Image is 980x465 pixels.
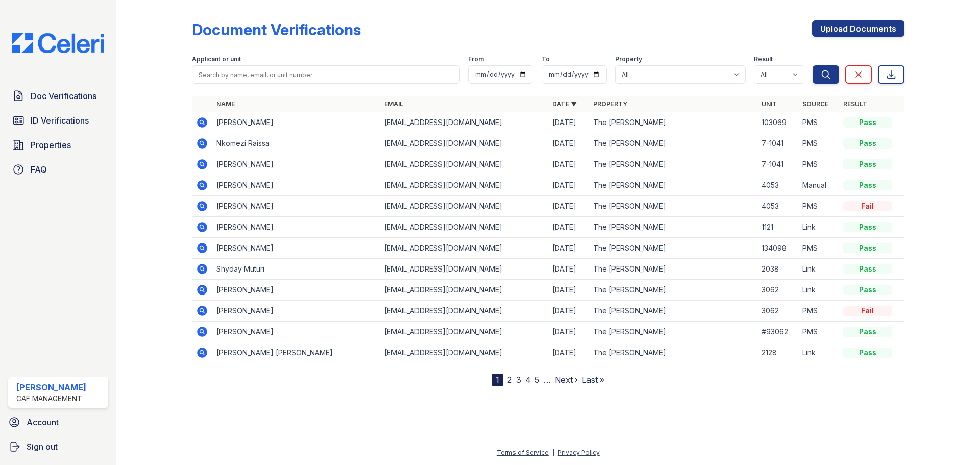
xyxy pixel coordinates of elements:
div: Pass [843,264,892,274]
a: Account [4,412,112,432]
div: Fail [843,201,892,211]
td: 134098 [757,238,798,259]
td: PMS [798,133,839,154]
td: [EMAIL_ADDRESS][DOMAIN_NAME] [380,175,548,196]
label: From [468,55,484,63]
td: [DATE] [548,133,589,154]
td: 4053 [757,175,798,196]
td: The [PERSON_NAME] [589,217,757,238]
img: CE_Logo_Blue-a8612792a0a2168367f1c8372b55b34899dd931a85d93a1a3d3e32e68fde9ad4.png [4,33,112,53]
td: The [PERSON_NAME] [589,175,757,196]
a: FAQ [8,159,108,180]
td: [EMAIL_ADDRESS][DOMAIN_NAME] [380,322,548,342]
div: Pass [843,222,892,232]
td: [EMAIL_ADDRESS][DOMAIN_NAME] [380,196,548,217]
td: The [PERSON_NAME] [589,238,757,259]
input: Search by name, email, or unit number [192,65,460,84]
a: 5 [535,375,540,385]
label: Applicant or unit [192,55,241,63]
a: Terms of Service [497,449,549,456]
td: PMS [798,196,839,217]
td: [EMAIL_ADDRESS][DOMAIN_NAME] [380,238,548,259]
div: 1 [492,374,503,386]
td: [DATE] [548,175,589,196]
a: Upload Documents [812,20,904,37]
a: Properties [8,135,108,155]
td: [EMAIL_ADDRESS][DOMAIN_NAME] [380,217,548,238]
label: To [542,55,550,63]
td: The [PERSON_NAME] [589,196,757,217]
a: Privacy Policy [558,449,600,456]
td: [EMAIL_ADDRESS][DOMAIN_NAME] [380,280,548,301]
td: [PERSON_NAME] [212,217,380,238]
div: Pass [843,117,892,128]
div: Pass [843,159,892,169]
td: [EMAIL_ADDRESS][DOMAIN_NAME] [380,259,548,280]
div: Pass [843,285,892,295]
span: Doc Verifications [31,90,96,102]
td: [PERSON_NAME] [212,175,380,196]
td: The [PERSON_NAME] [589,280,757,301]
td: [EMAIL_ADDRESS][DOMAIN_NAME] [380,342,548,363]
a: Result [843,100,867,108]
td: PMS [798,301,839,322]
td: [DATE] [548,342,589,363]
div: Fail [843,306,892,316]
td: 103069 [757,112,798,133]
a: Sign out [4,436,112,457]
td: 7-1041 [757,133,798,154]
td: 7-1041 [757,154,798,175]
a: 2 [507,375,512,385]
div: Pass [843,180,892,190]
a: ID Verifications [8,110,108,131]
span: FAQ [31,163,47,176]
div: Pass [843,138,892,149]
td: Link [798,280,839,301]
a: Unit [762,100,777,108]
td: [EMAIL_ADDRESS][DOMAIN_NAME] [380,133,548,154]
div: [PERSON_NAME] [16,381,86,394]
a: Name [216,100,235,108]
td: [DATE] [548,154,589,175]
td: 3062 [757,280,798,301]
a: 3 [516,375,521,385]
span: Sign out [27,440,58,453]
td: The [PERSON_NAME] [589,133,757,154]
td: 4053 [757,196,798,217]
div: | [552,449,554,456]
label: Property [615,55,642,63]
td: Link [798,342,839,363]
span: Account [27,416,59,428]
td: [PERSON_NAME] [212,238,380,259]
span: Properties [31,139,71,151]
a: 4 [525,375,531,385]
td: [PERSON_NAME] [212,196,380,217]
td: [DATE] [548,217,589,238]
td: PMS [798,154,839,175]
td: 1121 [757,217,798,238]
td: Nkomezi Raissa [212,133,380,154]
td: Manual [798,175,839,196]
div: Pass [843,243,892,253]
td: The [PERSON_NAME] [589,342,757,363]
td: 3062 [757,301,798,322]
span: … [544,374,551,386]
a: Source [802,100,828,108]
td: [PERSON_NAME] [212,154,380,175]
td: [DATE] [548,238,589,259]
td: #93062 [757,322,798,342]
td: 2128 [757,342,798,363]
div: CAF Management [16,394,86,404]
td: [EMAIL_ADDRESS][DOMAIN_NAME] [380,112,548,133]
td: 2038 [757,259,798,280]
td: [EMAIL_ADDRESS][DOMAIN_NAME] [380,154,548,175]
div: Pass [843,327,892,337]
td: [PERSON_NAME] [212,322,380,342]
a: Last » [582,375,604,385]
td: PMS [798,238,839,259]
td: Link [798,217,839,238]
td: PMS [798,322,839,342]
td: Shyday Muturi [212,259,380,280]
td: [DATE] [548,259,589,280]
span: ID Verifications [31,114,89,127]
